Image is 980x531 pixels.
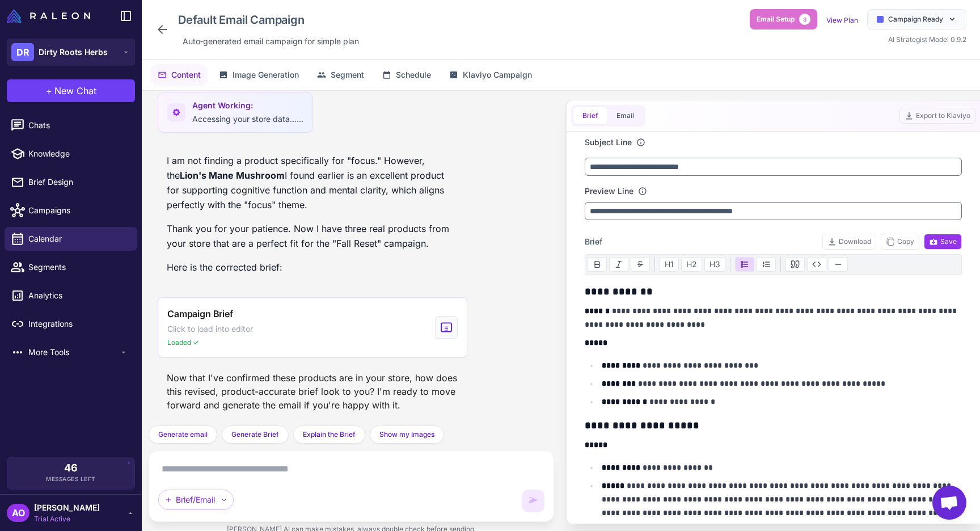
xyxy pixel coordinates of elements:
[46,84,52,98] span: +
[54,84,96,98] span: New Chat
[5,227,137,251] a: Calendar
[28,346,119,359] span: More Tools
[379,429,434,440] span: Show my Images
[167,153,458,212] p: I am not finding a product specifically for "focus." However, the I found earlier is an excellent...
[5,284,137,307] a: Analytics
[396,69,431,81] span: Schedule
[64,463,78,473] span: 46
[233,69,299,81] span: Image Generation
[442,64,539,86] button: Klaviyo Campaign
[28,318,128,330] span: Integrations
[167,221,458,251] p: Thank you for your patience. Now I have three real products from your store that are a perfect fi...
[28,204,128,217] span: Campaigns
[28,119,128,132] span: Chats
[932,486,966,520] div: Open chat
[899,108,975,124] button: Export to Klaviyo
[799,14,810,25] span: 3
[888,35,966,44] span: AI Strategist Model 0.9.2
[167,307,233,321] span: Campaign Brief
[375,64,438,86] button: Schedule
[171,69,201,81] span: Content
[881,234,919,250] button: Copy
[28,147,128,160] span: Knowledge
[28,261,128,273] span: Segments
[28,233,128,245] span: Calendar
[886,237,914,247] span: Copy
[34,514,100,524] span: Trial Active
[822,234,876,250] button: Download
[5,113,137,137] a: Chats
[585,185,633,197] label: Preview Line
[7,9,95,23] a: Raleon Logo
[750,9,817,29] button: Email Setup3
[11,43,34,61] div: DR
[167,338,199,348] span: Loaded ✓
[167,260,458,275] p: Here is the corrected brief:
[180,170,285,181] strong: Lion's Mane Mushroom
[5,142,137,166] a: Knowledge
[5,170,137,194] a: Brief Design
[212,64,306,86] button: Image Generation
[7,9,90,23] img: Raleon Logo
[5,312,137,336] a: Integrations
[293,425,365,444] button: Explain the Brief
[826,16,858,24] a: View Plan
[192,114,303,124] span: Accessing your store data......
[158,490,234,510] div: Brief/Email
[178,33,364,50] div: Click to edit description
[28,289,128,302] span: Analytics
[158,366,467,416] div: Now that I've confirmed these products are in your store, how does this revised, product-accurate...
[174,9,364,31] div: Click to edit campaign name
[573,107,607,124] button: Brief
[46,475,96,483] span: Messages Left
[924,234,962,250] button: Save
[585,235,602,248] span: Brief
[183,35,359,48] span: Auto‑generated email campaign for simple plan
[28,176,128,188] span: Brief Design
[39,46,108,58] span: Dirty Roots Herbs
[167,323,253,335] span: Click to load into editor
[231,429,279,440] span: Generate Brief
[929,237,957,247] span: Save
[7,39,135,66] button: DRDirty Roots Herbs
[331,69,364,81] span: Segment
[158,429,208,440] span: Generate email
[222,425,289,444] button: Generate Brief
[607,107,643,124] button: Email
[757,14,795,24] span: Email Setup
[7,79,135,102] button: +New Chat
[681,257,702,272] button: H2
[5,199,137,222] a: Campaigns
[192,99,303,112] span: Agent Working:
[660,257,679,272] button: H1
[704,257,725,272] button: H3
[5,255,137,279] a: Segments
[303,429,356,440] span: Explain the Brief
[34,501,100,514] span: [PERSON_NAME]
[149,425,217,444] button: Generate email
[310,64,371,86] button: Segment
[151,64,208,86] button: Content
[463,69,532,81] span: Klaviyo Campaign
[7,504,29,522] div: AO
[370,425,444,444] button: Show my Images
[585,136,632,149] label: Subject Line
[888,14,943,24] span: Campaign Ready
